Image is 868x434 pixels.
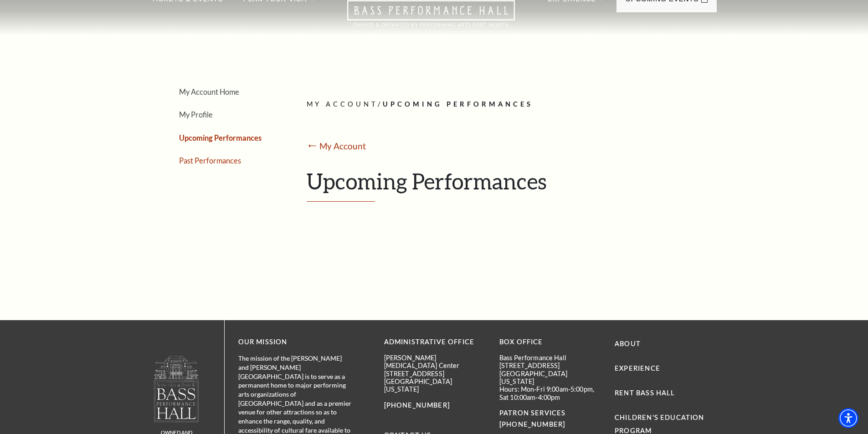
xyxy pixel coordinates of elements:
[499,370,601,386] p: [GEOGRAPHIC_DATA][US_STATE]
[153,355,200,422] img: owned and operated by Performing Arts Fort Worth, A NOT-FOR-PROFIT 501(C)3 ORGANIZATION
[179,87,239,96] a: My Account Home
[384,378,486,393] p: [GEOGRAPHIC_DATA][US_STATE]
[384,370,486,378] p: [STREET_ADDRESS]
[307,168,710,202] h1: Upcoming Performances
[179,110,213,119] a: My Profile
[319,141,366,151] a: My Account
[384,354,486,370] p: [PERSON_NAME][MEDICAL_DATA] Center
[383,100,533,108] span: Upcoming Performances
[499,362,601,369] p: [STREET_ADDRESS]
[838,408,858,428] div: Accessibility Menu
[499,385,601,401] p: Hours: Mon-Fri 9:00am-5:00pm, Sat 10:00am-4:00pm
[307,100,378,108] span: My Account
[499,354,601,362] p: Bass Performance Hall
[238,337,352,348] p: OUR MISSION
[615,364,660,372] a: Experience
[615,389,675,397] a: Rent Bass Hall
[384,400,486,411] p: [PHONE_NUMBER]
[499,337,601,348] p: BOX OFFICE
[179,133,262,142] a: Upcoming Performances
[615,340,641,347] a: About
[499,408,601,430] p: PATRON SERVICES [PHONE_NUMBER]
[307,99,710,110] p: /
[384,337,486,348] p: Administrative Office
[179,156,241,165] a: Past Performances
[307,140,319,153] mark: ⭠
